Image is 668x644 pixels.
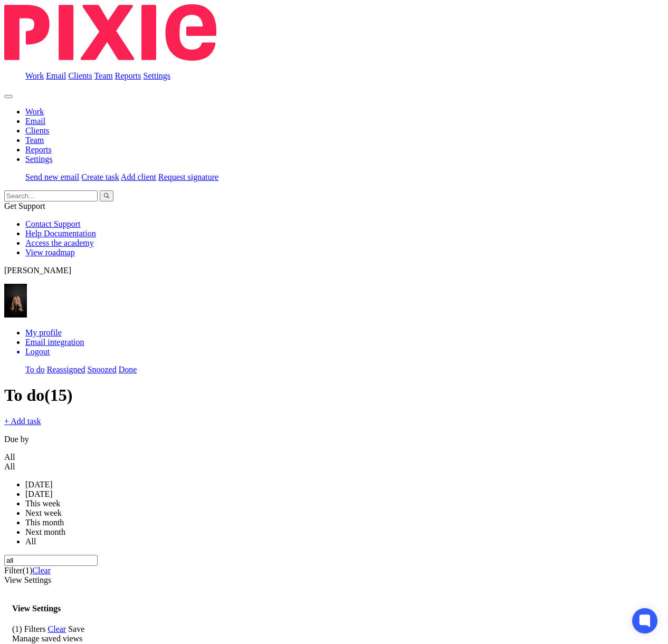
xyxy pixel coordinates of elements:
[4,453,15,462] span: All
[88,365,117,374] a: Snoozed
[25,238,94,247] a: Access the academy
[47,365,85,374] a: Reassigned
[4,435,664,444] p: Due by
[25,229,96,238] a: Help Documentation
[25,248,75,257] a: View roadmap
[144,71,171,80] a: Settings
[4,284,27,318] img: 455A9867.jpg
[115,71,141,80] a: Reports
[81,172,119,181] a: Create task
[25,508,62,517] span: Next week
[4,386,664,405] h1: To do
[4,575,51,584] span: View Settings
[23,566,33,575] span: (1)
[4,266,664,275] p: [PERSON_NAME]
[25,172,79,181] a: Send new email
[25,365,45,374] a: To do
[25,347,664,357] a: Logout
[48,624,66,633] a: Clear
[4,566,32,575] span: Filter
[46,71,66,80] a: Email
[25,219,80,228] a: Contact Support
[25,117,45,126] a: Email
[25,499,60,508] span: This week
[32,566,51,575] a: Clear
[12,624,46,633] span: (1) Filters
[25,155,53,164] a: Settings
[25,107,44,116] a: Work
[119,365,137,374] a: Done
[25,136,44,145] a: Team
[25,328,62,337] a: My profile
[94,71,112,80] a: Team
[25,527,65,536] span: Next month
[44,386,72,405] span: (15)
[100,190,113,201] button: Search
[25,518,64,527] span: This month
[4,462,653,472] div: All
[4,4,216,61] img: Pixie
[25,126,49,135] a: Clients
[25,347,50,356] span: Logout
[158,172,218,181] a: Request signature
[4,201,45,210] span: Get Support
[121,172,156,181] a: Add client
[12,634,82,643] span: Manage saved views
[12,604,656,613] h4: View Settings
[68,624,84,633] a: Save
[25,71,44,80] a: Work
[25,537,36,546] span: All
[68,71,92,80] a: Clients
[25,480,53,489] span: [DATE]
[4,190,98,201] input: Search
[4,417,41,426] a: + Add task
[25,145,52,154] a: Reports
[25,338,84,347] a: Email integration
[25,489,53,498] span: [DATE]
